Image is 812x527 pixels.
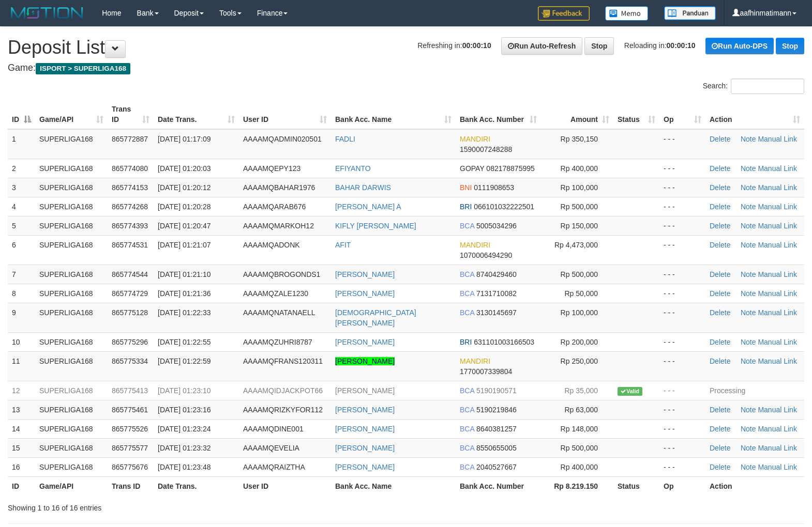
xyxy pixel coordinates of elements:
[335,308,416,327] a: [DEMOGRAPHIC_DATA][PERSON_NAME]
[108,476,154,495] th: Trans ID
[758,444,797,452] a: Manual Link
[112,270,148,278] span: 865774544
[758,203,797,211] a: Manual Link
[335,444,395,452] a: [PERSON_NAME]
[158,289,210,298] span: [DATE] 01:21:36
[335,425,395,433] a: [PERSON_NAME]
[741,164,756,173] a: Note
[758,406,797,414] a: Manual Link
[741,425,756,433] a: Note
[243,289,308,298] span: AAAAMQZALE1230
[112,135,148,143] span: 865772887
[35,265,108,284] td: SUPERLIGA168
[561,444,598,452] span: Rp 500,000
[758,270,797,278] a: Manual Link
[112,357,148,365] span: 865775334
[758,338,797,346] a: Manual Link
[613,100,659,129] th: Status: activate to sort column ascending
[35,129,108,159] td: SUPERLIGA168
[741,222,756,230] a: Note
[8,159,35,178] td: 2
[335,270,395,278] a: [PERSON_NAME]
[705,38,774,54] a: Run Auto-DPS
[741,444,756,452] a: Note
[8,457,35,476] td: 16
[112,164,148,173] span: 865774080
[460,338,472,346] span: BRI
[460,164,484,173] span: GOPAY
[710,357,730,365] a: Delete
[710,308,730,317] a: Delete
[243,406,323,414] span: AAAAMQRIZKYFOR112
[35,332,108,351] td: SUPERLIGA168
[158,308,210,317] span: [DATE] 01:22:33
[158,241,210,249] span: [DATE] 01:21:07
[243,164,300,173] span: AAAAMQEPY123
[8,400,35,419] td: 13
[659,100,705,129] th: Op: activate to sort column ascending
[659,129,705,159] td: - - -
[112,183,148,192] span: 865774153
[154,100,239,129] th: Date Trans.: activate to sort column ascending
[561,135,598,143] span: Rp 350,150
[112,222,148,230] span: 865774393
[8,63,804,73] h4: Game:
[158,444,210,452] span: [DATE] 01:23:32
[456,100,541,129] th: Bank Acc. Number: activate to sort column ascending
[243,386,323,395] span: AAAAMQIDJACKPOT66
[335,164,371,173] a: EFIYANTO
[335,406,395,414] a: [PERSON_NAME]
[460,241,490,249] span: MANDIRI
[8,381,35,400] td: 12
[154,476,239,495] th: Date Trans.
[460,183,472,192] span: BNI
[758,164,797,173] a: Manual Link
[243,308,315,317] span: AAAAMQNATANAELL
[8,197,35,216] td: 4
[243,135,322,143] span: AAAAMQADMIN020501
[659,332,705,351] td: - - -
[710,203,730,211] a: Delete
[659,303,705,332] td: - - -
[741,406,756,414] a: Note
[659,235,705,265] td: - - -
[741,203,756,211] a: Note
[758,135,797,143] a: Manual Link
[476,444,517,452] span: Copy 8550655005 to clipboard
[112,308,148,317] span: 865775128
[112,241,148,249] span: 865774531
[456,476,541,495] th: Bank Acc. Number
[758,463,797,471] a: Manual Link
[710,406,730,414] a: Delete
[239,476,331,495] th: User ID
[158,357,210,365] span: [DATE] 01:22:59
[35,100,108,129] th: Game/API: activate to sort column ascending
[8,419,35,438] td: 14
[8,235,35,265] td: 6
[8,332,35,351] td: 10
[335,357,395,365] a: [PERSON_NAME]
[659,159,705,178] td: - - -
[243,183,315,192] span: AAAAMQBAHAR1976
[710,425,730,433] a: Delete
[460,463,474,471] span: BCA
[659,438,705,457] td: - - -
[35,400,108,419] td: SUPERLIGA168
[741,183,756,192] a: Note
[659,197,705,216] td: - - -
[35,197,108,216] td: SUPERLIGA168
[335,241,351,249] a: AFIT
[659,216,705,235] td: - - -
[460,386,474,395] span: BCA
[35,419,108,438] td: SUPERLIGA168
[554,241,598,249] span: Rp 4,473,000
[460,308,474,317] span: BCA
[758,222,797,230] a: Manual Link
[460,425,474,433] span: BCA
[35,457,108,476] td: SUPERLIGA168
[667,41,696,50] strong: 00:00:10
[758,183,797,192] a: Manual Link
[476,270,517,278] span: Copy 8740429460 to clipboard
[35,476,108,495] th: Game/API
[335,183,391,192] a: BAHAR DARWIS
